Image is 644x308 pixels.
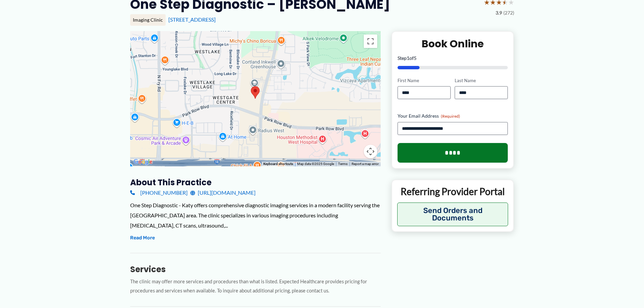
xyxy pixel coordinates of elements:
[190,188,256,198] a: [URL][DOMAIN_NAME]
[132,158,154,166] a: Open this area in Google Maps (opens a new window)
[364,34,377,48] button: Toggle fullscreen view
[398,37,508,50] h2: Book Online
[297,162,334,166] span: Map data ©2025 Google
[168,16,216,23] a: [STREET_ADDRESS]
[130,177,381,188] h3: About this practice
[398,56,508,61] p: Step of
[130,234,155,242] button: Read More
[130,188,188,198] a: [PHONE_NUMBER]
[503,8,514,17] span: (272)
[455,77,508,84] label: Last Name
[132,158,154,166] img: Google
[414,55,416,61] span: 5
[352,162,379,166] a: Report a map error
[130,14,166,26] div: Imaging Clinic
[397,185,508,197] p: Referring Provider Portal
[130,200,381,230] div: One Step Diagnostic - Katy offers comprehensive diagnostic imaging services in a modern facility ...
[338,162,348,166] a: Terms (opens in new tab)
[407,55,409,61] span: 1
[398,113,508,119] label: Your Email Address
[397,203,508,226] button: Send Orders and Documents
[398,77,451,84] label: First Name
[263,162,293,166] button: Keyboard shortcuts
[130,264,381,275] h3: Services
[441,114,460,119] span: (Required)
[130,277,381,295] p: The clinic may offer more services and procedures than what is listed. Expected Healthcare provid...
[496,8,502,17] span: 3.9
[364,145,377,158] button: Map camera controls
